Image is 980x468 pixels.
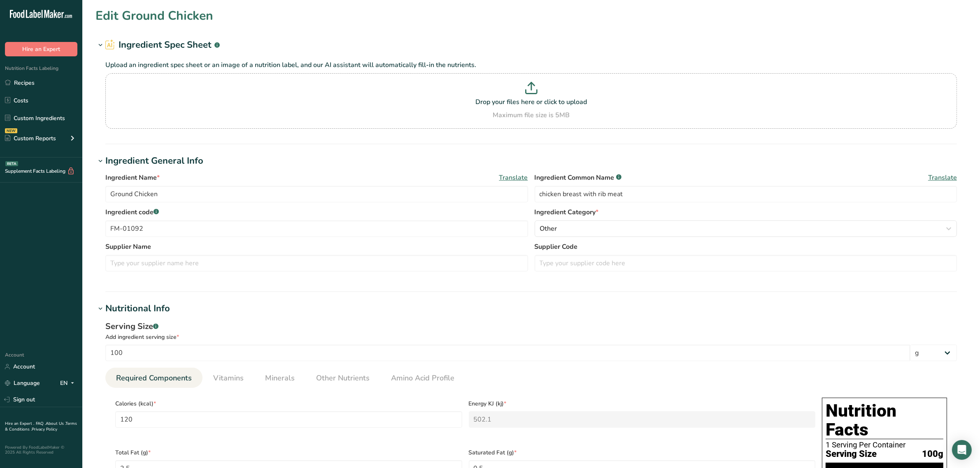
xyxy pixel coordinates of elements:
div: Ingredient General Info [105,154,203,168]
input: Type your ingredient code here [105,220,528,237]
p: Drop your files here or click to upload [107,97,955,107]
span: Ingredient Name [105,173,160,183]
span: Energy KJ (kj) [469,399,816,408]
div: Open Intercom Messenger [952,440,972,460]
span: Saturated Fat (g) [469,448,816,457]
span: Translate [499,173,528,183]
input: Type an alternate ingredient name if you have [535,186,957,202]
span: 100g [922,449,943,459]
input: Type your supplier code here [535,255,957,271]
label: Supplier Name [105,242,528,252]
div: 1 Serving Per Container [826,441,943,449]
a: Hire an Expert . [5,421,34,426]
span: Required Components [116,373,192,384]
input: Type your serving size here [105,345,910,361]
a: Language [5,376,40,390]
span: Total Fat (g) [115,448,462,457]
div: Add ingredient serving size [105,333,957,341]
h1: Nutrition Facts [826,401,943,439]
button: Hire an Expert [5,42,77,56]
input: Type your supplier name here [105,255,528,271]
span: Translate [928,173,957,183]
span: Calories (kcal) [115,399,462,408]
p: Upload an ingredient spec sheet or an image of a nutrition label, and our AI assistant will autom... [105,60,957,70]
span: Other Nutrients [316,373,370,384]
span: Amino Acid Profile [391,373,454,384]
div: NEW [5,128,17,133]
span: Vitamins [213,373,244,384]
span: Serving Size [826,449,877,459]
span: Other [540,224,557,234]
label: Ingredient code [105,207,528,217]
a: About Us . [46,421,65,426]
h1: Edit Ground Chicken [95,7,213,25]
a: Terms & Conditions . [5,421,77,432]
div: Serving Size [105,320,957,333]
a: Privacy Policy [32,426,57,432]
div: Nutritional Info [105,302,170,315]
label: Ingredient Category [535,207,957,217]
label: Supplier Code [535,242,957,252]
div: Maximum file size is 5MB [107,110,955,120]
h2: Ingredient Spec Sheet [105,38,220,52]
div: Powered By FoodLabelMaker © 2025 All Rights Reserved [5,445,77,455]
a: FAQ . [36,421,46,426]
div: Custom Reports [5,134,56,143]
input: Type your ingredient name here [105,186,528,202]
div: BETA [5,161,18,166]
span: Minerals [265,373,295,384]
button: Other [535,220,957,237]
div: EN [60,378,77,388]
span: Ingredient Common Name [535,173,622,183]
